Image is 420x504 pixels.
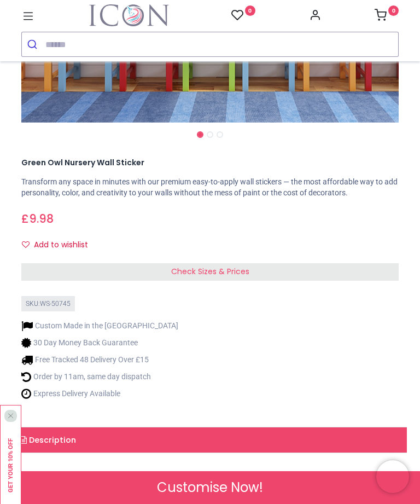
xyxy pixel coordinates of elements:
span: £ [21,211,54,227]
i: Add to wishlist [22,241,30,248]
p: Transform any space in minutes with our premium easy-to-apply wall stickers — the most affordable... [21,177,399,198]
span: Customise Now! [157,478,263,497]
sup: 0 [245,5,255,16]
div: SKU: WS-50745 [21,296,75,312]
li: Free Tracked 48 Delivery Over £15 [21,354,178,366]
img: Icon Wall Stickers [89,4,169,26]
li: Express Delivery Available [21,388,178,399]
li: Order by 11am, same day dispatch [21,371,178,383]
button: Add to wishlistAdd to wishlist [21,236,97,254]
sup: 0 [388,5,399,16]
a: Logo of Icon Wall Stickers [89,4,169,26]
iframe: Brevo live chat [376,460,409,493]
span: Check Sizes & Prices [171,266,249,277]
a: 0 [375,12,399,21]
a: Description [13,427,407,453]
a: Account Info [309,12,321,21]
a: 0 [231,9,255,22]
li: 30 Day Money Back Guarantee [21,337,178,349]
h1: Green Owl Nursery Wall Sticker [21,158,399,169]
li: Custom Made in the [GEOGRAPHIC_DATA] [21,320,178,332]
button: Submit [22,32,45,56]
span: 9.98 [29,211,54,227]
